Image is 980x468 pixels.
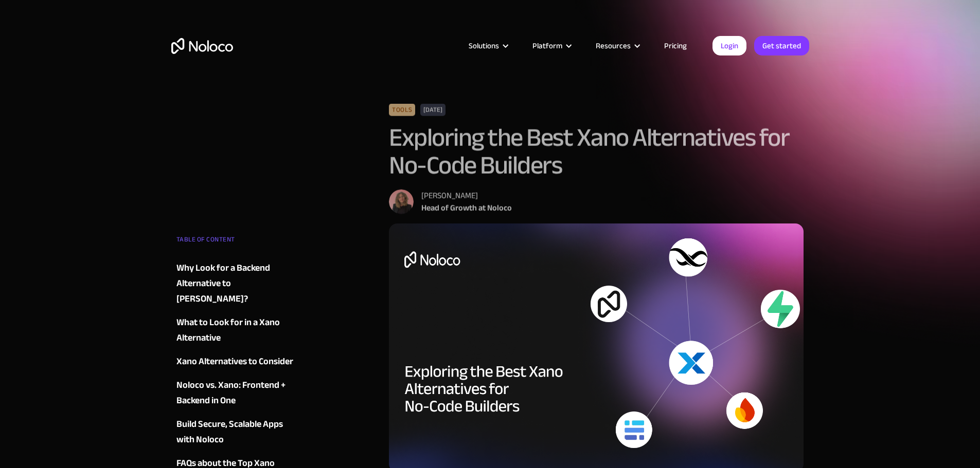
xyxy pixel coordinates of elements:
[176,260,301,307] a: Why Look for a Backend Alternative to [PERSON_NAME]?
[469,39,499,52] div: Solutions
[754,36,809,55] a: Get started
[456,39,520,52] div: Solutions
[651,39,700,52] a: Pricing
[421,202,512,214] div: Head of Growth at Noloco
[176,232,301,252] div: TABLE OF CONTENT
[389,124,804,179] h1: Exploring the Best Xano Alternatives for No-Code Builders
[420,104,446,116] div: [DATE]
[583,39,651,52] div: Resources
[389,104,415,116] div: Tools
[176,354,301,369] a: Xano Alternatives to Consider
[596,39,631,52] div: Resources
[176,417,301,447] a: Build Secure, Scalable Apps with Noloco
[176,378,301,408] a: Noloco vs. Xano: Frontend + Backend in One
[421,190,512,202] div: [PERSON_NAME]
[520,39,583,52] div: Platform
[712,36,746,55] a: Login
[171,38,233,54] a: home
[176,354,293,369] div: Xano Alternatives to Consider
[532,39,562,52] div: Platform
[176,315,301,346] a: What to Look for in a Xano Alternative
